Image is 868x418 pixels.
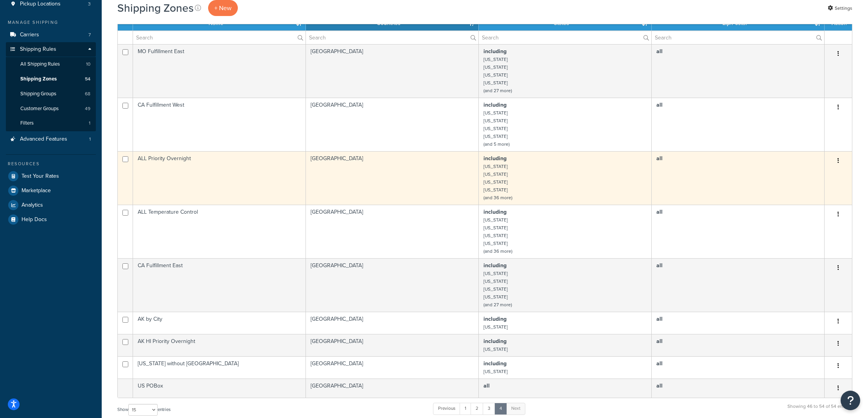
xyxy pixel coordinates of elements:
span: Pickup Locations [20,1,61,7]
b: all [656,47,663,55]
li: Shipping Rules [6,42,96,131]
b: all [656,337,663,345]
span: 10 [86,61,90,68]
button: Open Resource Center [841,391,860,410]
span: Help Docs [22,216,47,223]
b: including [483,359,507,368]
small: [US_STATE] [483,346,508,353]
a: 1 [460,403,471,414]
li: Shipping Zones [6,72,96,86]
span: Analytics [22,202,43,209]
b: all [656,315,663,323]
b: all [656,359,663,368]
b: all [656,101,663,109]
a: All Shipping Rules 10 [6,57,96,71]
b: all [656,154,663,163]
span: Advanced Features [20,136,67,143]
a: Customer Groups 49 [6,102,96,116]
td: ALL Priority Overnight [133,151,306,205]
small: [US_STATE] [483,71,508,79]
td: [GEOGRAPHIC_DATA] [306,379,479,398]
b: including [483,337,507,345]
small: [US_STATE] [483,186,508,193]
b: including [483,101,507,109]
a: Marketplace [6,184,96,198]
small: [US_STATE] [483,232,508,239]
li: Shipping Groups [6,87,96,101]
a: Shipping Groups 68 [6,87,96,101]
small: [US_STATE] [483,117,508,124]
small: [US_STATE] [483,278,508,285]
span: All Shipping Rules [20,61,60,68]
small: (and 5 more) [483,141,510,148]
small: [US_STATE] [483,368,508,375]
b: all [656,208,663,216]
b: including [483,154,507,163]
small: [US_STATE] [483,79,508,86]
small: (and 27 more) [483,301,512,308]
span: Shipping Zones [20,76,57,82]
input: Search [479,31,651,44]
span: 1 [89,136,91,143]
li: Filters [6,116,96,130]
a: Help Docs [6,213,96,227]
td: [GEOGRAPHIC_DATA] [306,258,479,312]
a: 4 [494,403,507,414]
input: Search [306,31,478,44]
small: [US_STATE] [483,125,508,132]
span: Shipping Groups [20,91,56,97]
span: + New [214,4,232,13]
span: 68 [85,91,90,97]
span: 7 [88,32,91,38]
a: Test Your Rates [6,169,96,183]
a: Shipping Zones 54 [6,72,96,86]
td: CA Fulfillment East [133,258,306,312]
span: Carriers [20,32,39,38]
li: Carriers [6,28,96,42]
b: including [483,261,507,270]
span: Filters [20,120,34,127]
span: 3 [88,1,91,7]
h1: Shipping Zones [117,0,194,16]
small: [US_STATE] [483,56,508,63]
small: [US_STATE] [483,109,508,116]
td: CA Fulfillment West [133,98,306,151]
small: [US_STATE] [483,179,508,186]
a: Previous [433,403,460,414]
li: All Shipping Rules [6,57,96,71]
td: [GEOGRAPHIC_DATA] [306,312,479,334]
small: (and 36 more) [483,248,512,255]
b: including [483,208,507,216]
small: [US_STATE] [483,216,508,223]
select: Showentries [128,404,158,416]
a: 3 [483,403,495,414]
li: Customer Groups [6,102,96,116]
b: including [483,47,507,55]
span: Test Your Rates [22,173,59,180]
small: (and 36 more) [483,194,512,201]
small: [US_STATE] [483,64,508,71]
div: Resources [6,161,96,167]
input: Search [133,31,306,44]
a: Advanced Features 1 [6,132,96,146]
a: Analytics [6,198,96,212]
span: 54 [85,76,90,82]
input: Search [652,31,824,44]
small: [US_STATE] [483,240,508,247]
td: [GEOGRAPHIC_DATA] [306,151,479,205]
td: ALL Temperature Control [133,205,306,258]
span: Customer Groups [20,105,59,112]
div: Manage Shipping [6,19,96,26]
b: all [656,261,663,270]
a: Carriers 7 [6,28,96,42]
a: Next [506,403,525,414]
small: [US_STATE] [483,270,508,277]
span: Marketplace [22,188,51,194]
b: including [483,315,507,323]
span: 1 [89,120,90,127]
td: US POBox [133,379,306,398]
td: [GEOGRAPHIC_DATA] [306,356,479,379]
